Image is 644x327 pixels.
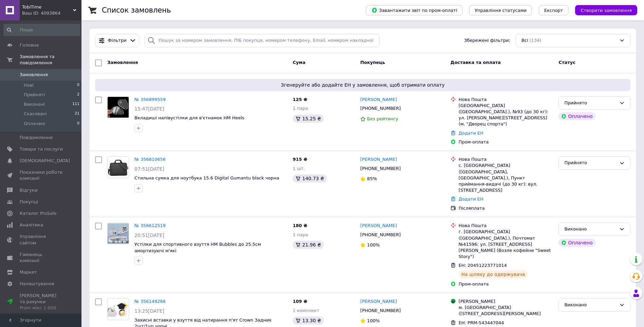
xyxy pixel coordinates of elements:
span: Аналітика [20,222,43,228]
span: 13:25[DATE] [134,308,164,314]
span: Управління статусами [475,8,527,13]
div: Нова Пошта [459,156,553,162]
span: Покупці [20,199,38,205]
span: Замовлення та повідомлення [20,54,81,66]
a: Вкладиші напівустілки для в'єтнамок HM Heels [134,115,244,120]
a: № 356612519 [134,223,166,228]
span: Каталог ProSale [20,210,56,217]
div: Ваш ID: 4093864 [22,10,81,16]
span: Товари та послуги [20,146,63,152]
span: 07:51[DATE] [134,166,164,172]
div: Виконано [564,302,617,309]
div: 140.73 ₴ [293,174,327,183]
div: г. [GEOGRAPHIC_DATA] ([GEOGRAPHIC_DATA].), Почтомат №41596: ул. [STREET_ADDRESS][PERSON_NAME] (Во... [459,229,553,260]
div: [PHONE_NUMBER] [359,104,402,113]
span: Нові [24,82,34,88]
a: Створити замовлення [568,7,637,13]
span: 1 пара [293,232,308,237]
span: 111 [72,101,79,107]
span: Покупець [360,60,385,65]
div: Нова Пошта [459,97,553,103]
a: Фото товару [107,223,129,244]
div: [GEOGRAPHIC_DATA] ([GEOGRAPHIC_DATA].), №93 (до 30 кг): ул. [PERSON_NAME][STREET_ADDRESS] (м. "Дв... [459,103,553,127]
div: Післяплата [459,205,553,211]
a: Фото товару [107,156,129,178]
button: Управління статусами [469,5,532,15]
div: На шляху до одержувача [459,270,528,278]
button: Експорт [539,5,569,15]
span: Управління сайтом [20,234,63,246]
a: [PERSON_NAME] [360,223,397,229]
div: с. [GEOGRAPHIC_DATA] ([GEOGRAPHIC_DATA], [GEOGRAPHIC_DATA].), Пункт приймання-видачі (до 30 кг): ... [459,162,553,193]
a: Фото товару [107,97,129,118]
span: Експорт [544,8,563,13]
a: Додати ЕН [459,196,483,202]
div: Виконано [564,226,617,233]
span: TobiTime [22,4,73,10]
input: Пошук за номером замовлення, ПІБ покупця, номером телефону, Email, номером накладної [145,34,380,47]
span: 1 комплект [293,308,319,313]
span: Всі [521,37,528,44]
a: Устілки для спортивного взуття HM Bubbles до 25.5см амортизуючі м'які [134,242,261,253]
div: м. [GEOGRAPHIC_DATA] ([STREET_ADDRESS][PERSON_NAME] [459,305,553,317]
span: 15:47[DATE] [134,106,164,111]
div: Пром-оплата [459,139,553,145]
a: Додати ЕН [459,131,483,136]
img: Фото товару [108,302,129,316]
span: Створити замовлення [581,8,632,13]
div: [PHONE_NUMBER] [359,230,402,239]
span: [DEMOGRAPHIC_DATA] [20,158,70,164]
span: Згенеруйте або додайте ЕН у замовлення, щоб отримати оплату [98,82,628,88]
div: Нова Пошта [459,223,553,229]
a: № 356899559 [134,97,166,102]
span: 1 шт. [293,166,305,171]
span: Повідомлення [20,135,53,141]
span: ЕН: PRM-543447044 [459,320,504,325]
a: [PERSON_NAME] [360,298,397,305]
span: Фільтри [108,37,127,44]
span: Доставка та оплата [450,60,501,65]
button: Створити замовлення [575,5,637,15]
a: [PERSON_NAME] [360,156,397,163]
span: 125 ₴ [293,97,307,102]
span: 0 [77,121,79,127]
span: 20:51[DATE] [134,233,164,238]
span: 1 пара [293,106,308,111]
div: Прийнято [564,159,617,167]
div: 13.30 ₴ [293,316,324,325]
div: Оплачено [558,112,595,120]
span: Налаштування [20,281,54,287]
span: Прийняті [24,92,45,98]
div: Prom мікс 1 000 [20,305,63,311]
img: Фото товару [108,97,129,118]
a: № 356149266 [134,299,166,304]
span: 915 ₴ [293,157,307,162]
div: Пром-оплата [459,281,553,287]
span: Гаманець компанії [20,252,63,264]
span: ЕН: 20451223771014 [459,263,507,268]
span: (134) [530,38,541,43]
span: 85% [367,176,377,181]
span: Виконані [24,101,45,107]
div: Оплачено [558,239,595,247]
img: Фото товару [108,159,129,176]
span: Скасовані [24,111,47,117]
span: 109 ₴ [293,299,307,304]
a: Стильна сумка для ноутбука 15.6 Digital Gumantu black чорна [134,175,279,180]
span: Маркет [20,269,37,275]
img: Фото товару [108,223,129,244]
span: 100% [367,242,380,247]
span: Відгуки [20,187,37,193]
a: Фото товару [107,298,129,320]
span: Показники роботи компанії [20,169,63,182]
span: Замовлення [107,60,138,65]
span: Завантажити звіт по пром-оплаті [371,7,457,13]
span: [PERSON_NAME] та рахунки [20,293,63,311]
div: [PERSON_NAME] [459,298,553,305]
div: [PHONE_NUMBER] [359,164,402,173]
div: Прийнято [564,100,617,107]
h1: Список замовлень [102,6,171,14]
